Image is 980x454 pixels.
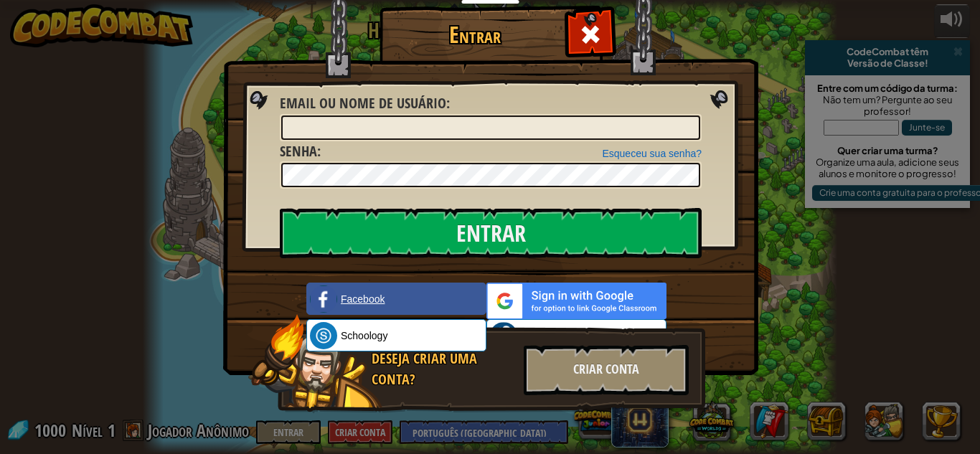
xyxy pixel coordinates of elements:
[280,93,450,114] label: :
[602,148,702,159] a: Esqueceu sua senha?
[383,22,566,47] h1: Entrar
[280,141,317,161] span: Senha
[310,322,337,349] img: schoology.png
[310,285,337,313] img: facebook_small.png
[524,345,689,395] div: Criar Conta
[341,292,385,306] span: Facebook
[486,283,666,319] img: gplus_sso_button2.svg
[341,328,387,343] span: Schoology
[280,93,446,113] span: Email ou nome de usuário
[280,141,321,162] label: :
[372,349,515,389] div: Deseja Criar uma Conta?
[280,208,702,258] input: Entrar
